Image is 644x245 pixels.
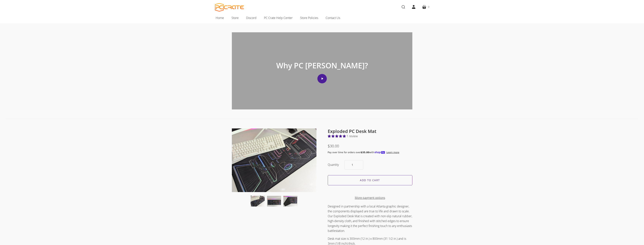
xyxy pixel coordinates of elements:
[231,15,239,20] span: Store
[276,61,368,70] p: Why PC [PERSON_NAME]?
[347,134,358,138] span: 1 review
[296,14,322,22] a: Store Policies
[328,143,339,149] span: $30.00
[328,128,412,134] h2: Exploded PC Desk Mat
[264,15,293,20] span: PC Crate Help Center
[326,15,340,20] span: Contact Us
[209,14,435,23] nav: Main navigation
[215,3,244,12] a: PC CRATE
[260,14,296,22] a: PC Crate Help Center
[317,74,327,83] button: Play video
[242,14,260,22] a: Discord
[232,128,316,192] img: Desk mat on desk with keyboard, monitor, and mouse.
[328,162,339,167] label: Quantity
[251,196,265,206] button: Desk mat on desk with keyboard, monitor, and mouse. thumbnail
[212,14,228,22] a: Home
[226,23,418,119] section: video
[328,195,412,200] a: More payment options
[328,175,412,185] input: Add to cart
[419,2,432,12] a: 0
[328,134,347,138] span: 5.00 stars
[322,14,344,22] a: Contact Us
[300,15,318,20] span: Store Policies
[246,15,256,20] span: Discord
[328,204,412,233] p: Designed in partnership with a local Atlanta graphic designer, the components displayed are true ...
[428,5,429,9] span: 0
[216,15,224,20] span: Home
[283,196,297,206] button: Image of folded desk mat thumbnail
[228,14,242,22] a: Store
[267,196,281,206] button: Desk mat with exploded PC art thumbnail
